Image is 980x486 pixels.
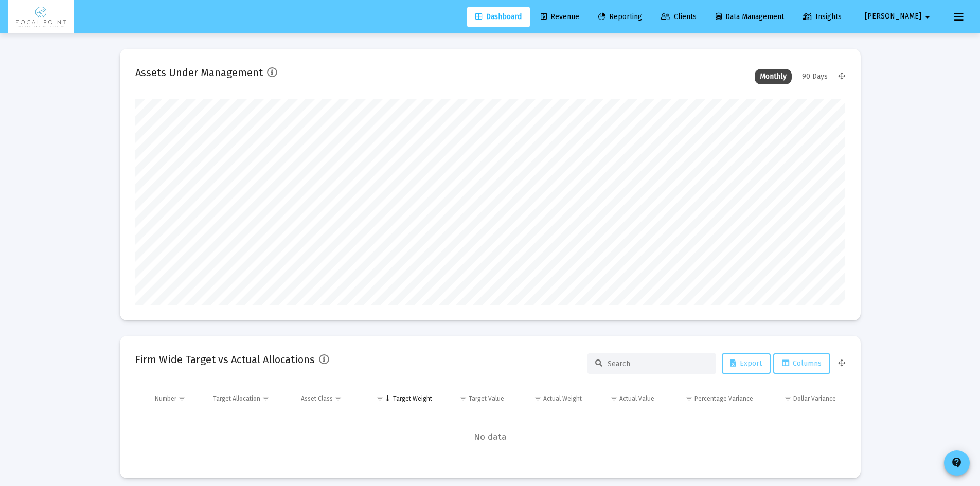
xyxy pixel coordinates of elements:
button: [PERSON_NAME] [852,6,946,27]
span: Show filter options for column 'Target Value' [459,394,467,402]
span: Dashboard [475,12,522,21]
span: Show filter options for column 'Number' [178,394,186,402]
a: Data Management [707,7,792,27]
div: Target Value [469,394,504,403]
div: 90 Days [797,69,833,84]
td: Column Target Value [439,386,512,411]
span: Show filter options for column 'Target Allocation' [262,394,270,402]
button: Export [722,353,771,374]
a: Dashboard [467,7,530,27]
span: Show filter options for column 'Asset Class' [334,394,342,402]
td: Column Actual Value [589,386,662,411]
div: Percentage Variance [694,394,753,403]
span: Export [730,359,762,368]
span: Insights [803,12,842,21]
span: Show filter options for column 'Actual Value' [610,394,618,402]
div: Target Allocation [213,394,260,403]
span: Clients [661,12,697,21]
span: Revenue [541,12,579,21]
div: Dollar Variance [793,394,836,403]
span: Show filter options for column 'Percentage Variance' [685,394,693,402]
mat-icon: contact_support [951,457,963,469]
div: Monthly [755,69,792,84]
td: Column Asset Class [294,386,362,411]
div: Number [155,394,176,403]
input: Search [608,359,708,368]
div: Actual Weight [543,394,582,403]
mat-icon: arrow_drop_down [921,7,934,27]
img: Dashboard [16,7,66,27]
td: Column Actual Weight [511,386,589,411]
td: Column Target Weight [362,386,439,411]
a: Reporting [590,7,650,27]
h2: Firm Wide Target vs Actual Allocations [135,351,315,368]
span: Reporting [598,12,642,21]
td: Column Number [148,386,206,411]
span: Show filter options for column 'Actual Weight' [534,394,542,402]
div: Actual Value [619,394,654,403]
div: Data grid [135,386,845,463]
a: Clients [653,7,705,27]
button: Columns [773,353,830,374]
div: Asset Class [301,394,333,403]
a: Insights [795,7,850,27]
td: Column Percentage Variance [662,386,760,411]
span: Show filter options for column 'Target Weight' [376,394,384,402]
td: Column Dollar Variance [760,386,845,411]
a: Revenue [532,7,587,27]
span: Show filter options for column 'Dollar Variance' [784,394,792,402]
span: Data Management [716,12,784,21]
h2: Assets Under Management [135,64,263,81]
span: [PERSON_NAME] [865,12,921,21]
span: Columns [782,359,822,368]
td: Column Target Allocation [206,386,294,411]
span: No data [135,431,845,443]
div: Target Weight [393,394,432,403]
